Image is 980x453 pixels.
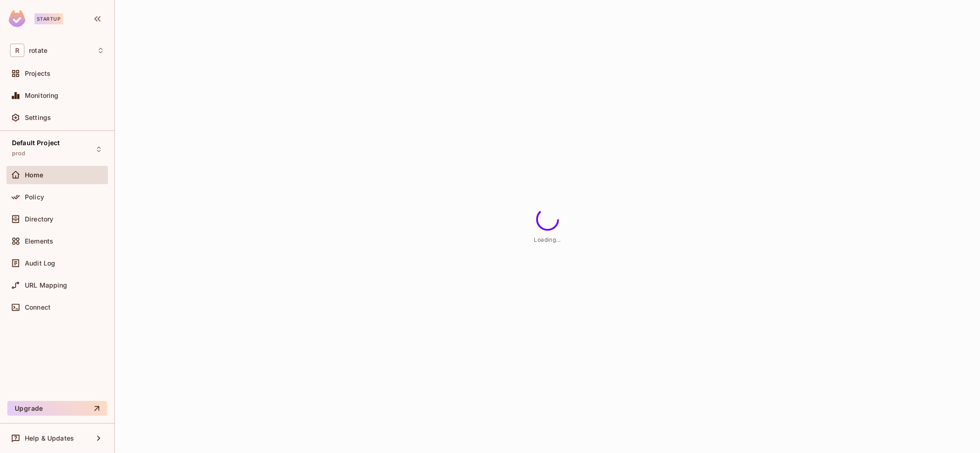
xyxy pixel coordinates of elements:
[25,260,55,267] span: Audit Log
[25,92,59,99] span: Monitoring
[25,171,44,179] span: Home
[10,44,24,57] span: R
[34,13,63,24] div: Startup
[25,435,74,442] span: Help & Updates
[25,282,68,289] span: URL Mapping
[25,238,53,245] span: Elements
[7,401,107,416] button: Upgrade
[534,237,561,243] span: Loading...
[29,47,47,54] span: Workspace: rotate
[25,193,44,201] span: Policy
[25,70,51,77] span: Projects
[9,10,25,27] img: SReyMgAAAABJRU5ErkJggg==
[25,304,51,311] span: Connect
[25,215,53,223] span: Directory
[12,139,60,147] span: Default Project
[25,114,51,121] span: Settings
[12,150,26,157] span: prod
